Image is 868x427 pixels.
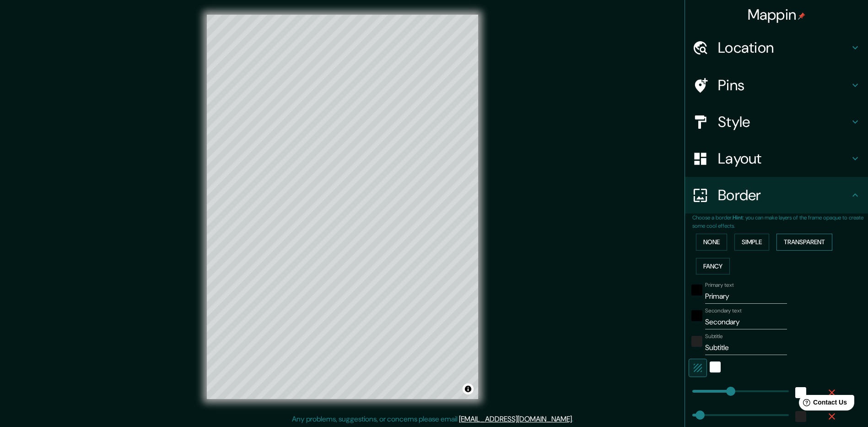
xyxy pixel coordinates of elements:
[691,310,702,321] button: black
[292,414,573,425] p: Any problems, suggestions, or concerns please email .
[685,67,868,104] div: Pins
[734,234,769,251] button: Simple
[463,383,474,394] button: Toggle attribution
[573,414,575,425] div: .
[685,29,868,66] div: Location
[691,336,702,347] button: color-222222
[459,414,572,424] a: [EMAIL_ADDRESS][DOMAIN_NAME]
[705,333,723,340] label: Subtitle
[718,149,850,168] h4: Layout
[691,285,702,296] button: black
[705,307,742,315] label: Secondary text
[696,258,730,275] button: Fancy
[696,234,727,251] button: None
[685,140,868,177] div: Layout
[710,361,721,372] button: white
[718,186,850,204] h4: Border
[718,38,850,57] h4: Location
[718,76,850,94] h4: Pins
[795,387,806,398] button: white
[798,12,805,20] img: pin-icon.png
[692,213,868,230] p: Choose a border. : you can make layers of the frame opaque to create some cool effects.
[685,177,868,213] div: Border
[705,281,733,289] label: Primary text
[787,391,858,417] iframe: Help widget launcher
[748,5,806,24] h4: Mappin
[733,214,743,221] b: Hint
[776,234,832,251] button: Transparent
[575,414,577,425] div: .
[718,113,850,131] h4: Style
[685,104,868,140] div: Style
